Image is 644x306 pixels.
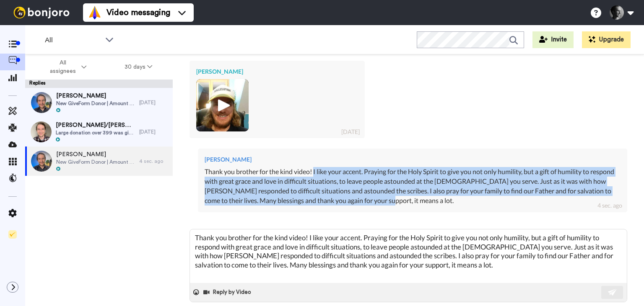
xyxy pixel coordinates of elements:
[31,121,52,142] img: 5df02a69-9655-4698-8da7-31b9878ff683-thumb.jpg
[56,121,135,129] span: [PERSON_NAME]/[PERSON_NAME]
[597,201,622,210] div: 4 sec. ago
[106,59,171,75] button: 30 days
[205,167,621,205] div: Thank you brother for the kind video! I like your accent. Praying for the Holy Spirit to give you...
[196,67,358,76] div: [PERSON_NAME]
[139,99,169,106] div: [DATE]
[211,94,234,117] img: ic_play_thick.png
[56,129,135,136] span: Large donation over 399 was given by user as once-off
[532,31,574,48] button: Invite
[10,7,73,18] img: bj-logo-header-white.svg
[45,35,101,45] span: All
[139,129,169,135] div: [DATE]
[205,155,621,164] div: [PERSON_NAME]
[8,230,17,239] img: Checklist.svg
[106,7,170,18] span: Video messaging
[56,150,135,159] span: [PERSON_NAME]
[46,59,80,75] span: All assignees
[582,31,631,48] button: Upgrade
[196,79,249,131] img: aeb5909b-489b-4966-a6ce-b7bbfd0747a7-thumb.jpg
[341,128,360,136] div: [DATE]
[608,289,617,296] img: send-white.svg
[25,88,173,117] a: [PERSON_NAME]New GiveForm Donor | Amount of 30.47[DATE]
[25,117,173,147] a: [PERSON_NAME]/[PERSON_NAME]Large donation over 399 was given by user as once-off[DATE]
[56,100,135,107] span: New GiveForm Donor | Amount of 30.47
[139,158,169,165] div: 4 sec. ago
[31,151,52,172] img: 29033359-5832-4784-b4fd-2ae0cf67bb41-thumb.jpg
[56,92,135,100] span: [PERSON_NAME]
[31,92,52,113] img: e8d4cf46-5185-494c-8d12-fcefb7c84bdd-thumb.jpg
[56,159,135,165] span: New GiveForm Donor | Amount of 52.21
[25,80,173,88] div: Replies
[88,6,101,19] img: vm-color.svg
[27,55,106,79] button: All assignees
[25,147,173,176] a: [PERSON_NAME]New GiveForm Donor | Amount of 52.214 sec. ago
[203,286,254,298] button: Reply by Video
